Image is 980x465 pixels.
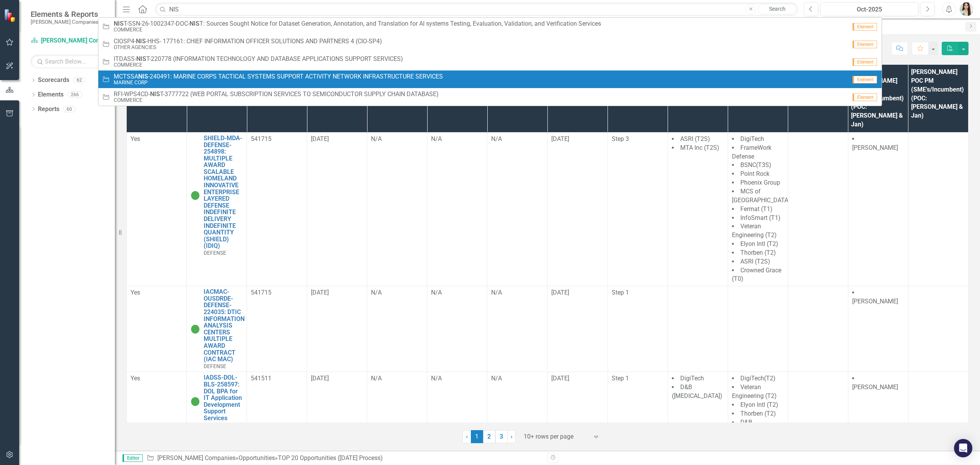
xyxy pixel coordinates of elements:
[495,430,508,443] a: 3
[487,286,547,372] td: Double-Click to Edit
[848,286,908,372] td: Double-Click to Edit
[853,58,877,66] span: Element
[954,439,972,457] div: Open Intercom Messenger
[204,135,243,249] a: SHIELD-MDA-DEFENSE-254898: MULTIPLE AWARD SCALABLE HOMELAND INNOVATIVE ENTERPRISE LAYERED DEFENSE...
[483,430,495,443] a: 2
[251,375,271,382] span: 541511
[853,23,877,31] span: Element
[371,135,423,144] div: N/A
[908,286,968,372] td: Double-Click to Edit
[680,375,704,382] span: DigiTech
[547,132,608,286] td: Double-Click to Edit
[367,132,427,286] td: Double-Click to Edit
[31,55,107,68] input: Search Below...
[114,56,403,62] span: ITDASS- T-220778 (INFORMATION TECHNOLOGY AND DATABASE APPLICATIONS SUPPORT SERVICES)
[728,132,788,286] td: Double-Click to Edit
[307,286,367,372] td: Double-Click to Edit
[740,135,764,142] span: DigiTech
[612,375,629,382] span: Step 1
[547,286,608,372] td: Double-Click to Edit
[668,132,728,286] td: Double-Click to Edit
[367,286,427,372] td: Double-Click to Edit
[204,374,243,421] a: IADSS-DOL-BLS-258597: DOL BPA for IT Application Development Support Services
[98,35,882,53] a: CIOSP4-NIS-HHS- 177161: CHIEF INFORMATION OFFICER SOLUTIONS AND PARTNERS 4 (CIO-SP4)OTHER AGENCIE...
[138,73,148,80] strong: NIS
[131,289,140,296] span: Yes
[150,90,160,98] strong: NIS
[67,92,82,98] div: 266
[740,170,769,177] span: Point Rock
[247,286,307,372] td: Double-Click to Edit
[131,375,140,382] span: Yes
[307,132,367,286] td: Double-Click to Edit
[740,179,780,186] span: Phoenix Group
[740,205,773,213] span: Fermat (T1)
[853,76,877,84] span: Element
[114,62,403,68] small: COMMERCE
[73,77,85,84] div: 62
[127,132,187,286] td: Double-Click to Edit
[251,289,271,296] span: 541715
[31,19,98,25] small: [PERSON_NAME] Companies
[740,258,770,265] span: ASRI (T2S)
[136,38,146,45] strong: NIS
[114,20,124,27] strong: NIS
[740,249,776,256] span: Thorben (T2)
[98,18,882,35] a: NIST-SSN-26-1002347-DOC-NIST: Sources Sought Notice for Dataset Generation, Annotation, and Trans...
[157,454,235,462] a: [PERSON_NAME] Companies
[191,324,200,334] img: Active
[247,372,307,438] td: Double-Click to Edit
[608,132,668,286] td: Double-Click to Edit
[853,41,877,48] span: Element
[908,372,968,438] td: Double-Click to Edit
[732,383,777,400] span: Veteran Engineering (T2)
[3,8,18,23] img: ClearPoint Strategy
[114,91,439,98] span: RFI-WPS4CD- T-3777722 (WEB PORTAL SUBSCRIPTION SERVICES TO SEMICONDUCTOR SUPPLY CHAIN DATABASE)
[852,383,898,391] span: [PERSON_NAME]
[728,286,788,372] td: Double-Click to Edit
[608,372,668,438] td: Double-Click to Edit
[63,106,75,112] div: 60
[732,188,790,204] span: MCS of [GEOGRAPHIC_DATA]
[98,70,882,88] a: MCTSSANIS-240491: MARINE CORPS TACTICAL SYSTEMS SUPPORT ACTIVITY NETWORK INFRASTRUCTURE SERVICESM...
[487,372,547,438] td: Double-Click to Edit
[371,374,423,383] div: N/A
[98,53,882,70] a: ITDASS-NIST-220778 (INFORMATION TECHNOLOGY AND DATABASE APPLICATIONS SUPPORT SERVICES)COMMERCEEle...
[740,375,776,382] span: DigiTech(T2)
[853,93,877,101] span: Element
[114,27,601,33] small: COMMERCE
[732,223,777,239] span: Veteran Engineering (T2)
[431,374,483,383] div: N/A
[960,2,973,16] img: Janieva Castro
[131,135,140,142] span: Yes
[189,20,199,27] strong: NIS
[823,5,916,14] div: Oct-2025
[127,372,187,438] td: Double-Click to Edit
[187,132,247,286] td: Double-Click to Edit Right Click for Context Menu
[491,288,543,297] div: N/A
[788,286,848,372] td: Double-Click to Edit
[371,288,423,297] div: N/A
[307,372,367,438] td: Double-Click to Edit
[740,214,781,221] span: InfoSmart (T1)
[114,80,443,85] small: MARINE CORP
[491,374,543,383] div: N/A
[311,375,329,382] span: [DATE]
[547,372,608,438] td: Double-Click to Edit
[471,430,483,443] span: 1
[740,240,778,247] span: Elyon Intl (T2)
[668,372,728,438] td: Double-Click to Edit
[680,144,719,151] span: MTA Inc (T2S)
[31,36,107,45] a: [PERSON_NAME] Companies
[191,191,200,200] img: Active
[204,363,226,369] span: DEFENSE
[758,4,796,15] a: Search
[114,97,439,103] small: COMMERCE
[612,289,629,296] span: Step 1
[136,55,146,62] strong: NIS
[122,454,143,462] span: Editor
[728,372,788,438] td: Double-Click to Edit
[311,135,329,142] span: [DATE]
[204,288,245,363] a: IACMAC-OUSDRDE-DEFENSE-224035: DTIC INFORMATION ANALYSIS CENTERS MULTIPLE AWARD CONTRACT (IAC MAC)
[551,289,569,296] span: [DATE]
